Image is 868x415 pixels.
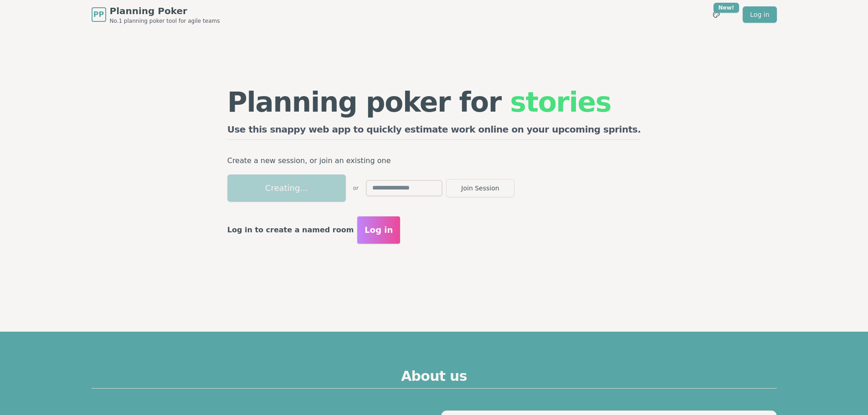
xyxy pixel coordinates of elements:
[92,368,777,389] h2: About us
[227,154,641,167] p: Create a new session, or join an existing one
[93,9,104,20] span: PP
[510,86,611,118] span: stories
[110,5,220,17] span: Planning Poker
[227,224,354,236] p: Log in to create a named room
[227,123,641,140] h2: Use this snappy web app to quickly estimate work online on your upcoming sprints.
[446,179,514,197] button: Join Session
[353,184,359,192] span: or
[110,17,220,25] span: No.1 planning poker tool for agile teams
[92,5,220,25] a: PPPlanning PokerNo.1 planning poker tool for agile teams
[357,216,400,244] button: Log in
[708,6,724,23] button: New!
[714,3,740,13] div: New!
[365,224,393,236] span: Log in
[743,6,776,23] a: Log in
[227,88,641,116] h1: Planning poker for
